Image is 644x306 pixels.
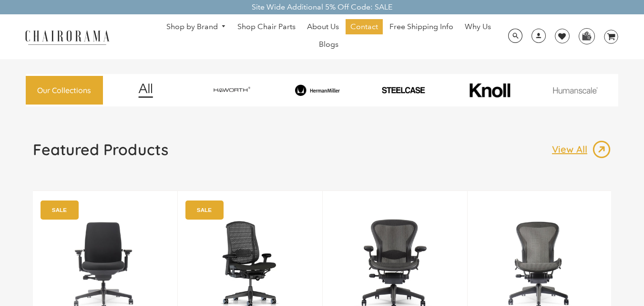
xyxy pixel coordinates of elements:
p: View All [552,143,592,156]
a: Contact [346,19,383,34]
img: image_7_14f0750b-d084-457f-979a-a1ab9f6582c4.png [190,82,273,98]
text: SALE [52,207,67,213]
span: Shop Chair Parts [237,22,296,32]
span: Why Us [465,22,491,32]
a: Shop by Brand [162,20,231,34]
span: Contact [350,22,378,32]
a: Shop Chair Parts [233,19,300,34]
a: About Us [302,19,344,34]
img: image_11.png [534,87,617,94]
text: SALE [197,207,212,213]
span: About Us [307,22,339,32]
a: Why Us [460,19,496,34]
h1: Featured Products [33,140,168,159]
span: Free Shipping Info [389,22,453,32]
img: image_8_173eb7e0-7579-41b4-bc8e-4ba0b8ba93e8.png [276,84,359,96]
span: Blogs [319,40,338,50]
a: Free Shipping Info [385,19,458,34]
img: image_10_1.png [448,82,531,98]
nav: DesktopNavigation [155,19,502,54]
a: Featured Products [33,140,168,167]
img: chairorama [20,29,115,45]
img: image_12.png [119,83,172,98]
a: Blogs [314,37,343,52]
a: View All [552,140,611,159]
img: PHOTO-2024-07-09-00-53-10-removebg-preview.png [362,86,445,94]
img: WhatsApp_Image_2024-07-12_at_16.23.01.webp [579,29,594,43]
img: image_13.png [592,140,611,159]
a: Our Collections [26,76,103,105]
